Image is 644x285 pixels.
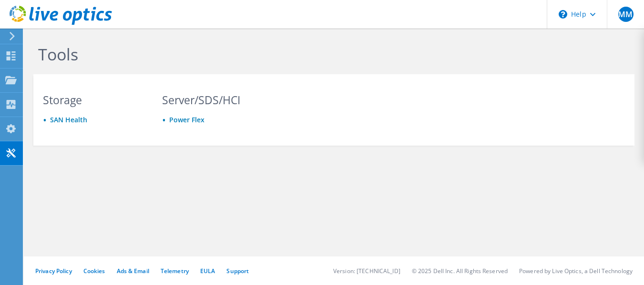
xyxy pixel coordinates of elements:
[162,95,263,105] h3: Server/SDS/HCI
[50,115,87,124] a: SAN Health
[38,44,625,64] h1: Tools
[117,267,149,275] a: Ads & Email
[200,267,215,275] a: EULA
[226,267,249,275] a: Support
[43,95,144,105] h3: Storage
[618,7,634,22] span: MM
[35,267,72,275] a: Privacy Policy
[169,115,204,124] a: Power Flex
[412,267,508,275] li: © 2025 Dell Inc. All Rights Reserved
[83,267,105,275] a: Cookies
[519,267,633,275] li: Powered by Live Optics, a Dell Technology
[161,267,189,275] a: Telemetry
[559,10,567,19] svg: \n
[333,267,400,275] li: Version: [TECHNICAL_ID]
